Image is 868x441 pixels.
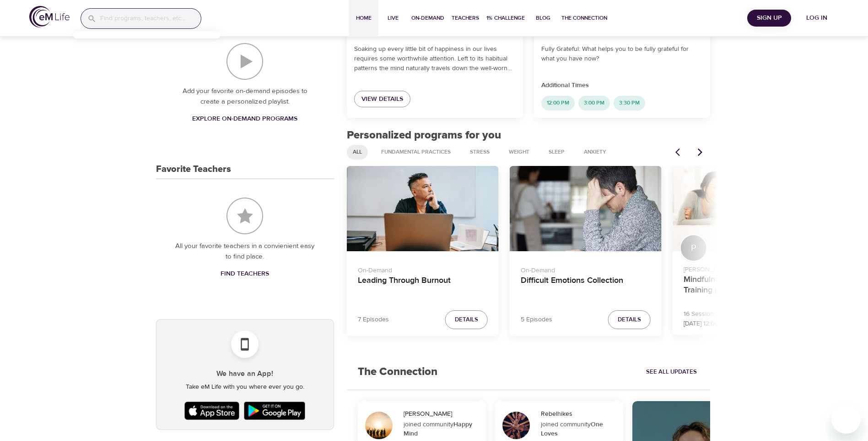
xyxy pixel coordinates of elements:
[164,369,326,379] h5: We have an App!
[347,145,368,160] div: All
[684,319,729,329] p: [DATE] 12:00 pm
[358,276,488,298] h4: Leading Through Burnout
[690,142,710,162] button: Next items
[561,13,607,23] span: The Connection
[174,241,316,262] p: All your favorite teachers in a convienient easy to find place.
[795,10,839,27] button: Log in
[174,86,316,107] p: Add your favorite on-demand episodes to create a personalized playlist.
[608,310,651,329] button: Details
[831,404,861,434] iframe: Button to launch messaging window
[670,142,690,162] button: Previous items
[646,367,697,377] span: See All Updates
[347,354,448,390] h2: The Connection
[411,13,444,23] span: On-Demand
[226,198,263,234] img: Favorite Teachers
[541,99,575,107] span: 12:00 PM
[521,276,651,298] h4: Difficult Emotions Collection
[164,382,326,392] p: Take eM Life with you where ever you go.
[684,261,814,275] p: [PERSON_NAME] ·
[464,148,495,156] span: Stress
[455,314,478,325] span: Details
[541,81,703,90] p: Additional Times
[242,399,307,422] img: Google Play Store
[503,148,535,156] span: Weight
[354,91,410,108] a: View Details
[358,315,389,325] p: 7 Episodes
[358,262,488,276] p: On-Demand
[747,10,791,27] button: Sign Up
[354,44,516,73] p: Soaking up every little bit of happiness in our lives requires some worthwhile attention. Left to...
[100,9,201,28] input: Find programs, teachers, etc...
[541,420,603,438] strong: One Loves
[464,145,496,160] div: Stress
[510,166,662,252] button: Difficult Emotions Collection
[445,310,488,329] button: Details
[614,99,645,107] span: 3:30 PM
[347,129,711,142] h2: Personalized programs for you
[361,94,403,105] span: View Details
[541,96,575,110] div: 12:00 PM
[347,166,499,252] button: Leading Through Burnout
[221,268,269,280] span: Find Teachers
[684,275,814,297] h4: Mindfulness-Based Cognitive Training (MBCT)
[404,420,472,438] strong: Happy Mind
[541,420,617,438] div: joined community
[347,148,367,156] span: All
[578,145,612,160] div: Anxiety
[798,12,835,24] span: Log in
[156,164,231,175] h3: Favorite Teachers
[644,365,699,379] a: See All Updates
[226,43,263,80] img: On-Demand Playlist
[452,13,479,23] span: Teachers
[189,110,301,127] a: Explore On-Demand Programs
[543,148,570,156] span: Sleep
[541,44,703,64] p: Fully Grateful: What helps you to be fully grateful for what you have now?
[503,145,535,160] div: Weight
[404,420,480,438] div: joined community
[684,309,729,319] p: 16 Sessions
[751,12,787,24] span: Sign Up
[618,314,641,325] span: Details
[376,148,456,156] span: Fundamental Practices
[578,99,610,107] span: 3:00 PM
[521,262,651,276] p: On-Demand
[217,265,273,282] a: Find Teachers
[192,113,297,125] span: Explore On-Demand Programs
[375,145,457,160] div: Fundamental Practices
[543,145,571,160] div: Sleep
[673,166,825,252] button: Mindfulness-Based Cognitive Training (MBCT)
[541,409,620,419] div: Rebelhikes
[521,315,552,325] p: 5 Episodes
[182,399,242,422] img: Apple App Store
[486,13,525,23] span: 1% Challenge
[29,6,70,28] img: logo
[382,13,404,23] span: Live
[614,96,645,110] div: 3:30 PM
[404,409,482,419] div: [PERSON_NAME]
[353,13,375,23] span: Home
[578,96,610,110] div: 3:00 PM
[532,13,554,23] span: Blog
[578,148,612,156] span: Anxiety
